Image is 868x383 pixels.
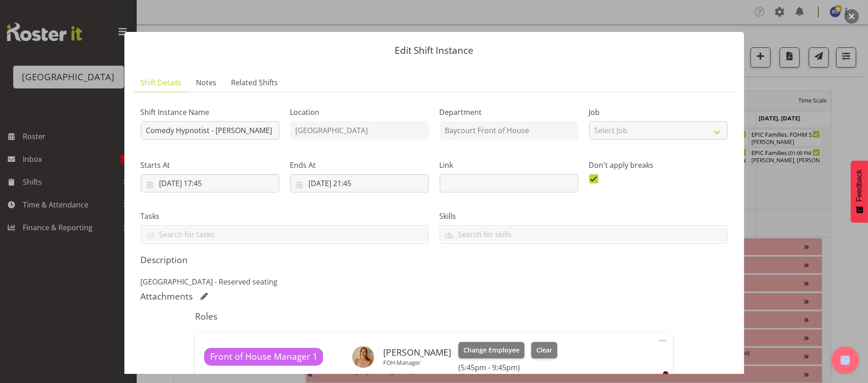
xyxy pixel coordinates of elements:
h5: Description [141,254,728,265]
label: Shift Instance Name [141,107,279,118]
img: help-xxl-2.png [841,356,850,365]
span: Feedback [855,170,863,202]
input: Click to select... [290,174,429,192]
p: FOH Manager [383,359,451,366]
span: Front of House Manager 1 [210,350,318,363]
span: Notes [196,77,217,88]
input: Search for tasks [141,227,428,241]
h6: (5:45pm - 9:45pm) [458,363,557,372]
label: Starts At [141,160,279,171]
button: Change Employee [458,342,524,358]
input: Search for skills [440,227,727,241]
span: Change Employee [463,345,519,355]
button: Clear [531,342,557,358]
label: Department [440,107,578,118]
p: Edit Shift Instance [134,46,735,55]
label: Ends At [290,160,429,171]
h6: [PERSON_NAME] [383,347,451,357]
input: Click to select... [141,174,279,192]
label: Skills [440,211,728,222]
span: Related Shifts [231,77,278,88]
div: User is clocked out [663,371,668,377]
img: robin-hendriksb495c7a755c18146707cbd5c66f5c346.png [352,346,374,368]
label: Don't apply breaks [589,160,728,171]
label: Tasks [141,211,429,222]
input: Shift Instance Name [141,121,279,140]
label: Location [290,107,429,118]
label: Link [440,160,578,171]
label: Job [589,107,728,118]
h5: Attachments [141,291,193,302]
p: [GEOGRAPHIC_DATA] - Reserved seating [141,276,728,287]
span: Clear [536,345,552,355]
h5: Roles [195,311,673,322]
button: Feedback - Show survey [851,160,868,223]
span: Shift Details [141,77,182,88]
